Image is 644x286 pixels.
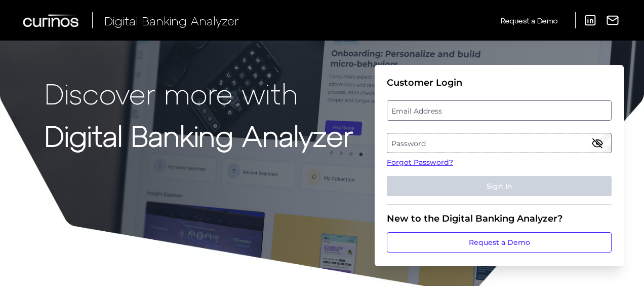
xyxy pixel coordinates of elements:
[501,16,557,25] span: Request a Demo
[501,12,557,29] a: Request a Demo
[387,101,611,120] label: Email Address
[45,118,353,152] strong: Digital Banking Analyzer
[387,77,612,88] div: Customer Login
[104,13,239,28] span: Digital Banking Analyzer
[387,134,611,152] label: Password
[387,157,612,168] a: Forgot Password?
[387,232,612,253] a: Request a Demo
[387,176,612,196] button: Sign In
[45,77,353,109] p: Discover more with
[387,213,612,224] div: New to the Digital Banking Analyzer?
[23,14,80,27] img: Curinos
